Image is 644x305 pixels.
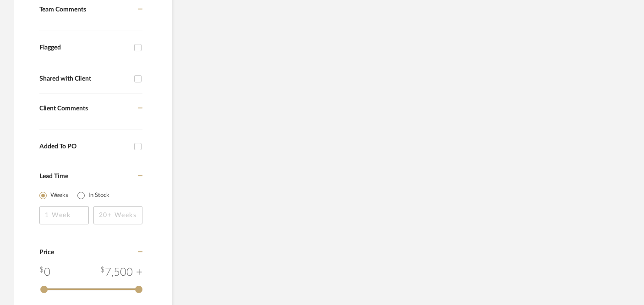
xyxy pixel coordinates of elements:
label: In Stock [88,191,109,200]
span: Team Comments [39,6,86,13]
input: 1 Week [39,206,89,224]
span: Price [39,249,54,256]
span: Client Comments [39,105,88,112]
div: Flagged [39,44,130,52]
div: 7,500 + [100,264,142,281]
input: 20+ Weeks [93,206,143,224]
div: Added To PO [39,143,130,151]
div: 0 [39,264,50,281]
label: Weeks [50,191,68,200]
div: Shared with Client [39,75,130,83]
span: Lead Time [39,173,68,180]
